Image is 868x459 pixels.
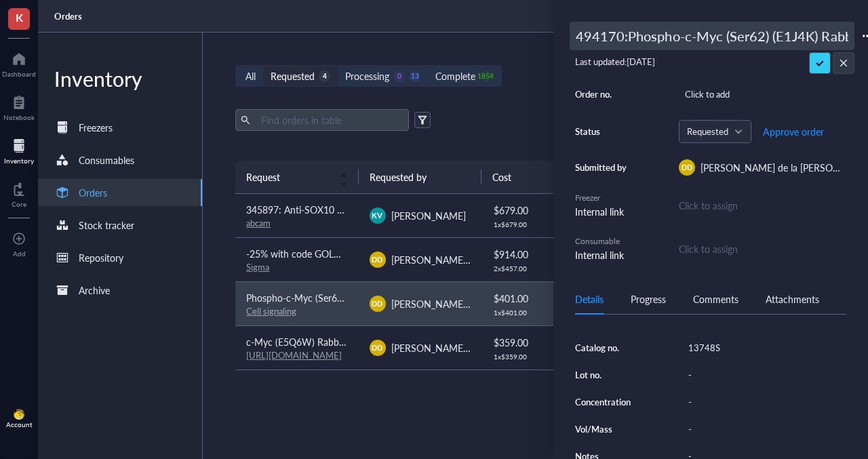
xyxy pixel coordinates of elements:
div: 4 [319,71,330,82]
div: Archive [79,283,110,298]
div: Stock tracker [79,218,134,233]
div: $ 359.00 [494,335,549,350]
div: - [682,420,846,439]
div: Internal link [575,204,629,219]
div: Processing [345,68,389,83]
span: 345897: Anti-SOX10 antibody [EPR4007] [246,203,420,216]
div: Status [575,125,629,138]
span: [PERSON_NAME] [391,209,466,222]
div: Click to assign [679,198,846,213]
span: Request [246,169,331,184]
a: Notebook [3,92,35,121]
div: $ 679.00 [494,203,549,218]
div: Concentration [575,396,644,408]
a: abcam [246,216,271,229]
span: -25% with code GOLDEN25 006724: Anti-Integrin Beta1, clone AIIB2 (Azide Free) Antibody [246,247,630,260]
div: 13 [409,71,420,82]
div: 1 x $ 679.00 [494,220,549,228]
a: [URL][DOMAIN_NAME] [246,348,342,361]
div: Comments [693,292,738,306]
div: - [682,393,846,412]
span: Requested [687,125,741,138]
div: Dashboard [2,70,36,78]
span: Approve order [763,126,824,137]
button: Approve order [762,121,825,142]
a: Stock tracker [38,212,202,239]
input: Find orders in table [256,110,403,130]
a: Consumables [38,146,202,174]
div: 1854 [480,71,492,82]
div: Click to assign [679,241,846,256]
div: Attachments [766,292,819,306]
a: Sigma [246,260,269,273]
div: Progress [631,292,666,306]
span: DD [372,342,382,353]
span: [PERSON_NAME] de la [PERSON_NAME] [391,341,566,355]
span: KV [372,209,382,221]
span: DD [682,162,692,173]
div: Inventory [4,157,34,165]
div: Consumables [79,153,134,167]
div: Orders [79,185,107,200]
span: c-Myc (E5Q6W) Rabbit mAb #18583 [246,335,402,348]
a: Archive [38,277,202,304]
div: Inventory [38,65,202,92]
div: $ 914.00 [494,247,549,262]
a: Freezers [38,114,202,141]
div: 0 [393,71,405,82]
div: Account [6,420,33,428]
span: DD [372,298,382,309]
div: Last updated: [DATE] [575,56,846,68]
div: Core [12,200,26,208]
div: Catalog no. [575,342,644,354]
th: Request [235,161,358,193]
th: Requested by [359,161,481,193]
a: Dashboard [2,48,36,78]
div: Consumable [575,235,629,247]
div: Freezer [575,192,629,204]
div: Lot no. [575,369,644,381]
div: Click to add [679,85,846,104]
div: Repository [79,250,123,265]
th: Cost [481,161,559,193]
div: $ 401.00 [494,291,549,306]
div: segmented control [235,65,501,87]
a: Core [12,178,26,208]
div: 2 x $ 457.00 [494,264,549,273]
div: Submitted by [575,161,629,174]
div: Freezers [79,120,113,135]
span: [PERSON_NAME] de la [PERSON_NAME] [391,297,566,311]
a: Orders [54,10,85,22]
div: Internal link [575,247,629,262]
a: Cell signaling [246,304,296,317]
a: Orders [38,179,202,206]
div: Details [575,292,604,306]
div: All [245,68,256,83]
div: 1 x $ 359.00 [494,353,549,361]
div: Notebook [3,113,35,121]
div: 1 x $ 401.00 [494,308,549,317]
div: Complete [435,68,475,83]
div: 13748S [682,338,846,357]
div: Order no. [575,88,629,100]
span: DD [372,254,382,265]
span: K [16,9,23,26]
div: - [682,365,846,384]
a: Inventory [4,135,34,165]
span: Phospho-c-Myc (Ser62) (E1J4K) Rabbit mAb #13748 [246,291,467,304]
img: da48f3c6-a43e-4a2d-aade-5eac0d93827f.jpeg [14,409,24,420]
div: Add [13,250,26,258]
a: Repository [38,244,202,271]
div: Vol/Mass [575,423,644,435]
span: [PERSON_NAME] de la [PERSON_NAME] [391,253,566,266]
div: Requested [271,68,315,83]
